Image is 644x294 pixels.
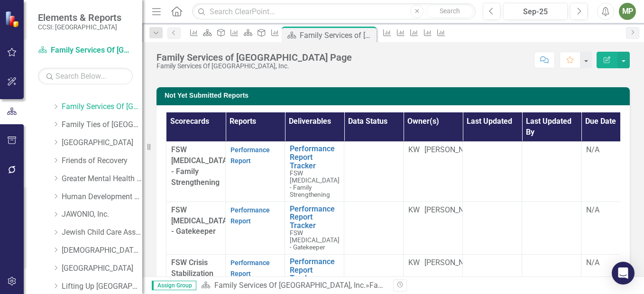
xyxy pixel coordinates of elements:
a: Performance Report Tracker [290,257,339,283]
span: Assign Group [152,281,196,290]
td: Double-Click to Edit [404,142,463,202]
a: [DEMOGRAPHIC_DATA][GEOGRAPHIC_DATA] on the [PERSON_NAME] [62,245,142,256]
a: JAWONIO, Inc. [62,209,142,220]
td: Double-Click to Edit [581,142,641,202]
span: FSW [MEDICAL_DATA] - Gatekeeper [290,229,340,251]
a: Performance Report [230,206,270,225]
a: Family Services Of [GEOGRAPHIC_DATA], Inc. [38,45,133,56]
a: Performance Report Tracker [290,145,340,170]
div: » [201,280,386,291]
a: Lifting Up [GEOGRAPHIC_DATA] [62,281,142,292]
a: Performance Report [230,259,270,277]
button: MP [619,3,636,20]
td: Double-Click to Edit [226,142,285,202]
td: Double-Click to Edit [226,202,285,254]
div: KW [408,257,420,268]
div: Family Services of [GEOGRAPHIC_DATA] Page [156,52,352,63]
a: [GEOGRAPHIC_DATA] [62,263,142,274]
td: Double-Click to Edit Right Click for Context Menu [285,142,344,202]
a: Family Services Of [GEOGRAPHIC_DATA], Inc. [214,281,366,290]
div: KW [408,145,420,156]
div: N/A [586,145,635,156]
button: Sep-25 [503,3,568,20]
div: [PERSON_NAME] [424,205,481,216]
span: FSW Crisis Stabilization [171,258,213,278]
div: Family Services of [GEOGRAPHIC_DATA] Page [369,281,524,290]
div: Sep-25 [506,6,564,18]
span: Elements & Reports [38,12,121,23]
div: Family Services of [GEOGRAPHIC_DATA] Page [300,29,374,41]
a: Jewish Child Care Association [62,227,142,238]
a: Friends of Recovery [62,156,142,166]
div: KW [408,205,420,216]
div: N/A [586,205,635,216]
span: FSW [MEDICAL_DATA] - Gatekeeper [171,205,230,236]
span: FSW [MEDICAL_DATA] - Family Strengthening [171,145,230,187]
td: Double-Click to Edit Right Click for Context Menu [285,202,344,254]
td: Double-Click to Edit [581,202,641,254]
a: Family Ties of [GEOGRAPHIC_DATA], Inc. [62,119,142,130]
div: N/A [586,257,635,268]
td: Double-Click to Edit [404,202,463,254]
a: Family Services Of [GEOGRAPHIC_DATA], Inc. [62,101,142,112]
a: Performance Report Tracker [290,205,340,230]
small: CCSI: [GEOGRAPHIC_DATA] [38,23,121,31]
h3: Not Yet Submitted Reports [165,92,625,99]
div: Open Intercom Messenger [612,262,635,285]
input: Search ClearPoint... [192,3,476,20]
div: [PERSON_NAME] [424,145,481,156]
input: Search Below... [38,68,133,84]
a: Human Development Svcs of West [62,192,142,202]
a: [GEOGRAPHIC_DATA] [62,138,142,148]
a: Performance Report [230,146,270,165]
span: FSW [MEDICAL_DATA] - Family Strengthening [290,169,340,198]
img: ClearPoint Strategy [4,10,21,28]
button: Search [426,5,473,18]
td: Double-Click to Edit [344,202,404,254]
span: Search [440,7,460,15]
div: Family Services Of [GEOGRAPHIC_DATA], Inc. [156,63,352,70]
td: Double-Click to Edit [344,142,404,202]
div: [PERSON_NAME] [424,257,481,268]
a: Greater Mental Health of [GEOGRAPHIC_DATA] [62,174,142,184]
